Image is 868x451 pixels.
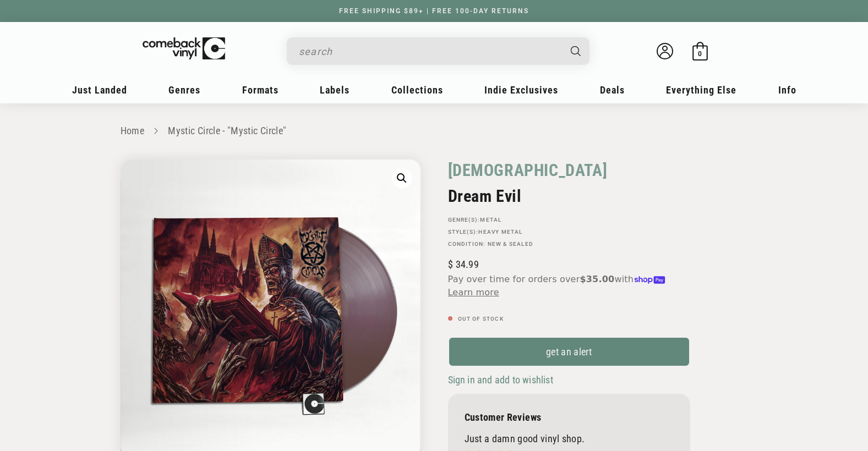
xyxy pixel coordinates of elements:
button: Search [561,37,591,65]
span: Collections [391,84,443,96]
h2: Dream Evil [448,186,690,206]
p: STYLE(S): [448,229,690,235]
nav: breadcrumbs [121,123,748,139]
button: Sign in and add to wishlist [448,373,556,386]
span: Labels [320,84,350,96]
a: Heavy Metal [478,229,522,235]
p: GENRE(S): [448,217,690,223]
input: search [299,40,560,63]
p: Condition: New & Sealed [448,241,690,248]
span: Sign in and add to wishlist [448,374,553,386]
a: Metal [480,217,501,223]
a: [DEMOGRAPHIC_DATA] [448,159,608,181]
a: get an alert [448,337,690,367]
span: Formats [242,84,279,96]
a: FREE SHIPPING $89+ | FREE 100-DAY RETURNS [328,7,540,15]
p: Out of stock [448,316,690,322]
p: Customer Reviews [465,411,674,423]
div: Search [287,37,589,65]
span: Just Landed [72,84,127,96]
span: $ [448,258,453,270]
a: Home [121,125,144,136]
span: Deals [600,84,625,96]
span: Genres [168,84,200,96]
a: Mystic Circle - "Mystic Circle" [168,125,286,136]
span: Info [778,84,796,96]
span: 0 [698,50,702,58]
span: 34.99 [448,258,479,270]
span: Everything Else [666,84,736,96]
p: Just a damn good vinyl shop. [465,433,674,444]
span: Indie Exclusives [484,84,558,96]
